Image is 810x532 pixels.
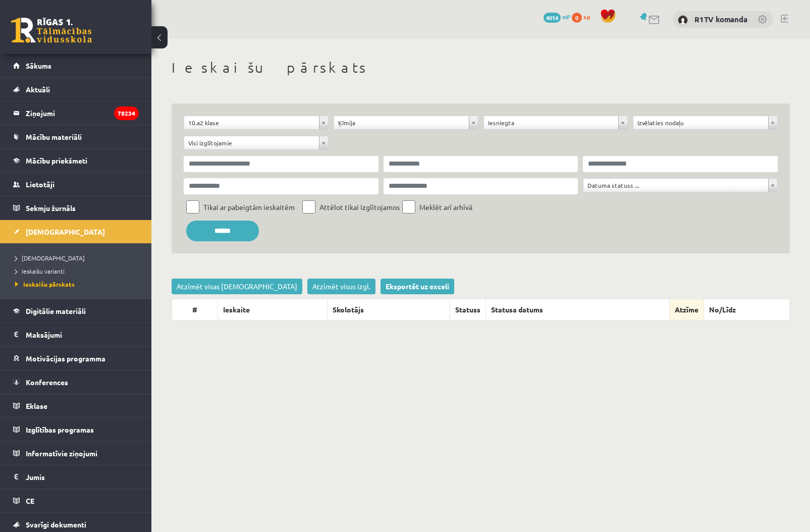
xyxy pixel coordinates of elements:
a: 10.a2 klase [184,116,328,129]
span: Konferences [26,378,68,387]
a: [DEMOGRAPHIC_DATA] [13,220,139,243]
span: Sākums [26,61,51,70]
a: Informatīvie ziņojumi [13,442,139,465]
span: Motivācijas programma [26,354,105,363]
i: 78234 [114,107,139,120]
span: Mācību materiāli [26,132,82,141]
span: CE [26,496,34,505]
a: Sākums [13,54,139,77]
a: Ieskaišu varianti [15,267,141,276]
a: Atzīmēt visas [DEMOGRAPHIC_DATA] [172,279,302,294]
legend: Maksājumi [26,323,139,346]
h1: Ieskaišu pārskats [172,59,790,76]
a: Sekmju žurnāls [13,196,139,220]
span: Izvēlaties nodaļu [637,116,764,129]
a: Mācību materiāli [13,125,139,148]
span: xp [583,13,590,21]
a: Aktuāli [13,78,139,101]
span: Lietotāji [26,180,55,189]
a: 0 xp [572,13,595,21]
a: Datuma statuss ... [583,179,777,192]
span: 4014 [544,13,561,23]
a: Izvēlaties nodaļu [633,116,777,129]
span: 10.a2 klase [188,116,315,129]
span: Jumis [26,472,45,482]
th: # [172,299,218,320]
a: Iesniegta [484,116,628,129]
a: Ziņojumi78234 [13,101,139,125]
legend: Ziņojumi [26,101,139,125]
a: 4014 mP [544,13,570,21]
span: Ieskaišu pārskats [15,280,75,288]
span: [DEMOGRAPHIC_DATA] [15,254,85,262]
span: Digitālie materiāli [26,306,86,315]
label: Attēlot tikai izglītojamos [319,200,400,214]
a: Maksājumi [13,323,139,346]
a: Konferences [13,370,139,394]
a: CE [13,489,139,512]
a: Eklase [13,394,139,417]
span: Mācību priekšmeti [26,156,87,165]
span: Sekmju žurnāls [26,203,76,212]
span: mP [562,13,570,21]
th: Atzīme [670,299,704,320]
a: Visi izglītojamie [184,136,328,149]
th: Skolotājs [327,299,450,320]
th: Ieskaite [218,299,327,320]
a: Eksportēt uz exceli [381,279,454,294]
a: Ieskaišu pārskats [15,280,141,289]
span: Ieskaišu varianti [15,267,65,275]
label: Tikai ar pabeigtām ieskaitēm [203,200,295,214]
a: Digitālie materiāli [13,299,139,323]
a: Lietotāji [13,173,139,196]
span: Eklase [26,401,47,410]
a: Atzīmēt visus izgl. [307,279,375,294]
a: Mācību priekšmeti [13,149,139,172]
span: Informatīvie ziņojumi [26,449,97,458]
a: R1TV komanda [694,14,747,24]
th: Statuss [450,299,486,320]
a: Jumis [13,465,139,489]
a: Izglītības programas [13,418,139,441]
span: Aktuāli [26,85,50,94]
span: Iesniegta [488,116,615,129]
span: Izglītības programas [26,425,94,434]
span: Ķīmija [338,116,465,129]
span: Datuma statuss ... [587,179,764,192]
span: 0 [572,13,582,23]
label: Meklēt arī arhīvā [419,200,472,214]
span: [DEMOGRAPHIC_DATA] [26,227,105,236]
a: [DEMOGRAPHIC_DATA] [15,253,141,262]
a: Rīgas 1. Tālmācības vidusskola [11,18,92,43]
span: Visi izglītojamie [188,136,315,149]
a: Motivācijas programma [13,347,139,370]
a: Ķīmija [334,116,478,129]
span: Svarīgi dokumenti [26,520,86,529]
img: R1TV komanda [678,15,688,25]
th: Statusa datums [486,299,670,320]
th: No/Līdz [704,299,790,320]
